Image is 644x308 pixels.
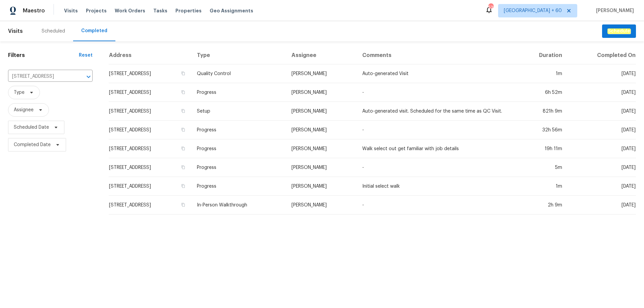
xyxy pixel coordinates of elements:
td: [STREET_ADDRESS] [109,102,192,121]
button: Copy Address [180,127,186,133]
span: Projects [86,7,107,14]
div: Completed [81,27,107,34]
span: Assignee [14,107,34,113]
td: [PERSON_NAME] [286,139,357,158]
th: Type [192,47,286,64]
button: Copy Address [180,183,186,189]
td: 821h 9m [515,102,568,121]
button: Copy Address [180,70,186,76]
span: Maestro [23,7,45,14]
span: [PERSON_NAME] [593,7,634,14]
td: [DATE] [568,121,636,139]
td: Quality Control [192,64,286,83]
span: Type [14,89,24,96]
td: Walk select out get familiar with job details [357,139,515,158]
td: Progress [192,177,286,196]
td: [STREET_ADDRESS] [109,139,192,158]
td: - [357,121,515,139]
td: [STREET_ADDRESS] [109,64,192,83]
th: Completed On [568,47,636,64]
button: Schedule [602,24,636,38]
th: Duration [515,47,568,64]
span: Completed Date [14,141,51,148]
th: Assignee [286,47,357,64]
button: Copy Address [180,108,186,114]
th: Comments [357,47,515,64]
td: [PERSON_NAME] [286,158,357,177]
td: 5m [515,158,568,177]
input: Search for an address... [8,71,74,82]
td: [PERSON_NAME] [286,121,357,139]
span: Geo Assignments [210,7,253,14]
td: 1m [515,177,568,196]
td: 32h 56m [515,121,568,139]
td: [DATE] [568,83,636,102]
div: Reset [79,52,93,59]
span: Tasks [153,8,167,13]
td: Setup [192,102,286,121]
td: Progress [192,158,286,177]
td: [PERSON_NAME] [286,196,357,214]
button: Copy Address [180,202,186,208]
td: [PERSON_NAME] [286,83,357,102]
td: In-Person Walkthrough [192,196,286,214]
td: [DATE] [568,102,636,121]
td: 19h 11m [515,139,568,158]
td: Auto-generated visit. Scheduled for the same time as QC Visit. [357,102,515,121]
div: 538 [488,4,493,11]
td: [DATE] [568,196,636,214]
span: Scheduled Date [14,124,49,131]
span: Properties [175,7,202,14]
span: Work Orders [115,7,145,14]
span: Visits [8,24,23,39]
span: Visits [64,7,78,14]
td: [PERSON_NAME] [286,102,357,121]
em: Schedule [607,28,631,34]
td: 1m [515,64,568,83]
td: [STREET_ADDRESS] [109,177,192,196]
button: Open [84,72,93,81]
td: [DATE] [568,158,636,177]
span: [GEOGRAPHIC_DATA] + 60 [504,7,562,14]
td: [STREET_ADDRESS] [109,158,192,177]
td: - [357,83,515,102]
td: [PERSON_NAME] [286,177,357,196]
td: - [357,196,515,214]
div: Scheduled [42,28,65,35]
td: Initial select walk [357,177,515,196]
td: [STREET_ADDRESS] [109,196,192,214]
td: Progress [192,121,286,139]
td: 6h 52m [515,83,568,102]
td: 2h 9m [515,196,568,214]
td: [PERSON_NAME] [286,64,357,83]
td: [STREET_ADDRESS] [109,83,192,102]
th: Address [109,47,192,64]
button: Copy Address [180,164,186,170]
td: [DATE] [568,139,636,158]
h1: Filters [8,52,79,59]
td: [STREET_ADDRESS] [109,121,192,139]
button: Copy Address [180,89,186,95]
td: [DATE] [568,64,636,83]
td: - [357,158,515,177]
button: Copy Address [180,145,186,151]
td: Auto-generated Visit [357,64,515,83]
td: [DATE] [568,177,636,196]
td: Progress [192,83,286,102]
td: Progress [192,139,286,158]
